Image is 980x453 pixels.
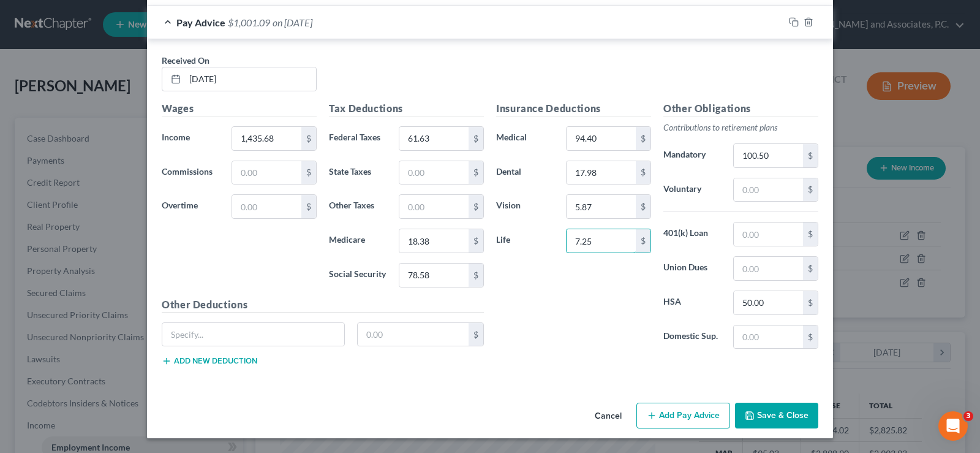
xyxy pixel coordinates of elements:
iframe: Intercom live chat [938,411,968,441]
div: $ [301,161,316,185]
input: 0.00 [734,257,803,280]
label: 401(k) Loan [657,222,727,246]
span: Income [162,132,190,142]
div: $ [636,195,650,218]
input: 0.00 [567,229,636,253]
label: HSA [657,291,727,315]
label: Medicare [323,229,393,253]
input: 0.00 [232,161,301,185]
label: Domestic Sup. [657,325,727,349]
input: 0.00 [567,161,636,185]
input: Specify... [162,323,344,346]
label: Life [490,229,560,253]
h5: Tax Deductions [329,101,484,116]
label: Overtime [156,194,225,219]
input: 0.00 [567,127,636,150]
input: 0.00 [232,195,301,218]
button: Add Pay Advice [636,403,730,428]
input: 0.00 [734,144,803,167]
span: Pay Advice [176,17,225,28]
span: on [DATE] [273,17,312,28]
input: 0.00 [399,195,469,218]
input: 0.00 [734,325,803,349]
input: 0.00 [399,264,469,287]
label: Federal Taxes [323,126,393,151]
label: Commissions [156,161,225,185]
input: 0.00 [734,291,803,314]
div: $ [469,195,483,218]
h5: Other Obligations [663,101,818,116]
div: $ [469,161,483,185]
input: 0.00 [734,178,803,202]
div: $ [469,264,483,287]
input: 0.00 [567,195,636,218]
div: $ [803,144,818,167]
div: $ [301,127,316,150]
h5: Other Deductions [162,297,484,313]
div: $ [803,223,818,246]
label: Mandatory [657,143,727,168]
div: $ [803,291,818,314]
input: 0.00 [734,223,803,246]
label: Other Taxes [323,194,393,219]
h5: Wages [162,101,317,116]
div: $ [636,229,650,253]
div: $ [469,229,483,253]
h5: Insurance Deductions [496,101,651,116]
button: Save & Close [735,403,818,428]
div: $ [803,257,818,280]
div: $ [301,195,316,218]
p: Contributions to retirement plans [663,121,818,134]
div: $ [469,127,483,150]
label: Medical [490,126,560,151]
label: Vision [490,194,560,219]
input: MM/DD/YYYY [185,67,316,91]
input: 0.00 [399,229,469,253]
label: Voluntary [657,178,727,202]
div: $ [636,161,650,185]
div: $ [469,323,483,346]
input: 0.00 [232,127,301,150]
label: Dental [490,161,560,185]
div: $ [803,325,818,349]
span: $1,001.09 [228,17,270,28]
span: Received On [162,55,209,66]
input: 0.00 [399,127,469,150]
input: 0.00 [399,161,469,185]
label: State Taxes [323,161,393,185]
label: Social Security [323,263,393,287]
label: Union Dues [657,256,727,281]
button: Add new deduction [162,356,257,366]
button: Cancel [585,404,631,428]
span: 3 [963,411,973,421]
input: 0.00 [358,323,469,346]
div: $ [636,127,650,150]
div: $ [803,178,818,202]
